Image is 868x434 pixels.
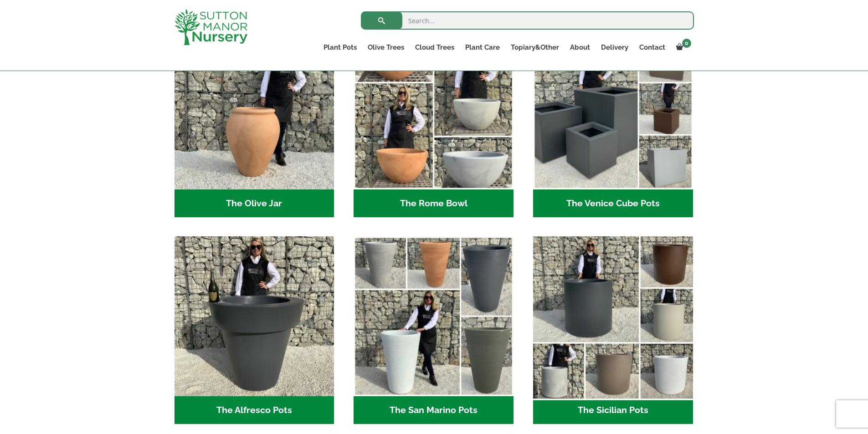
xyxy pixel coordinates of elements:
h2: The Rome Bowl [354,189,514,218]
a: Visit product category The Venice Cube Pots [533,30,693,217]
h2: The Olive Jar [175,189,334,218]
img: The Sicilian Pots [529,233,697,400]
a: Visit product category The Alfresco Pots [175,236,334,424]
a: Olive Trees [362,41,410,54]
a: Visit product category The Rome Bowl [354,30,514,217]
h2: The Alfresco Pots [175,396,334,424]
input: Search... [361,11,694,30]
a: Cloud Trees [410,41,460,54]
img: The San Marino Pots [354,236,514,396]
a: Plant Care [460,41,505,54]
span: 0 [682,39,691,48]
img: The Alfresco Pots [175,236,334,396]
a: Visit product category The Olive Jar [175,30,334,217]
img: logo [175,9,247,45]
a: Plant Pots [318,41,362,54]
a: Visit product category The Sicilian Pots [533,236,693,424]
h2: The Venice Cube Pots [533,189,693,218]
img: The Olive Jar [175,30,334,189]
img: The Venice Cube Pots [533,30,693,189]
a: Visit product category The San Marino Pots [354,236,514,424]
h2: The Sicilian Pots [533,396,693,424]
a: 0 [671,41,694,54]
a: Topiary&Other [505,41,565,54]
h2: The San Marino Pots [354,396,514,424]
img: The Rome Bowl [354,30,514,189]
a: About [565,41,596,54]
a: Contact [634,41,671,54]
a: Delivery [596,41,634,54]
